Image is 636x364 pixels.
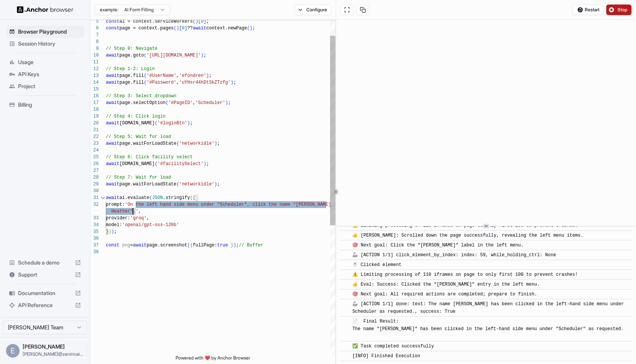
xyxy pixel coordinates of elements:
[106,154,193,160] span: // Step 6: Click facility select
[18,83,81,90] span: Project
[119,141,176,146] span: page.waitForLoadState
[585,7,599,13] span: Restart
[144,53,147,58] span: (
[90,181,99,188] div: 29
[106,73,119,78] span: await
[90,167,99,174] div: 27
[18,70,81,78] span: API Keys
[111,229,114,234] span: )
[106,216,130,221] span: provider:
[6,99,84,111] div: Billing
[203,53,206,58] span: ;
[193,26,206,31] span: await
[147,80,176,85] span: '#Password'
[90,72,99,79] div: 13
[606,5,631,15] button: Stop
[176,182,179,187] span: (
[90,194,99,201] div: 31
[250,26,252,31] span: )
[247,26,250,31] span: (
[18,40,81,47] span: Session History
[155,161,157,167] span: (
[341,5,353,15] button: Open in full screen
[174,26,176,31] span: (
[17,6,73,13] img: Anchor Logo
[6,68,84,80] div: API Keys
[163,195,190,200] span: .stringify
[23,343,65,350] span: Eric Fondren
[206,26,247,31] span: context.newPage
[119,121,155,126] span: [DOMAIN_NAME]
[106,134,171,139] span: // Step 5: Wait for load
[176,73,179,78] span: ,
[6,38,84,50] div: Session History
[179,73,206,78] span: 'efondren'
[119,161,155,167] span: [DOMAIN_NAME]
[106,243,119,248] span: const
[206,73,209,78] span: )
[190,195,193,200] span: (
[90,174,99,181] div: 28
[152,195,163,200] span: JSON
[119,53,144,58] span: page.goto
[190,121,193,126] span: ;
[352,243,523,248] span: 🎯 Next goal: Click the "[PERSON_NAME]" label in the left menu.
[90,106,99,113] div: 18
[217,182,220,187] span: ;
[119,100,165,106] span: page.selectOption
[193,195,195,200] span: {
[90,93,99,99] div: 16
[228,100,231,106] span: ;
[352,282,540,287] span: 👍 Eval: Success: Clicked the "[PERSON_NAME]" entry in the left menu.
[90,201,99,208] div: 32
[147,243,187,248] span: page.screenshot
[90,99,99,106] div: 17
[352,319,624,332] span: 📄 Final Result: The name "[PERSON_NAME]" has been clicked in the left-hand side menu under "Sched...
[106,182,119,187] span: await
[236,243,239,248] span: ;
[6,344,20,358] div: E
[106,53,119,58] span: await
[168,100,193,106] span: '#PageID'
[176,80,179,85] span: ,
[90,147,99,154] div: 24
[343,291,347,298] span: ​
[343,261,347,269] span: ​
[217,243,228,248] span: true
[149,195,152,200] span: (
[119,80,144,85] span: page.fill
[90,38,99,45] div: 8
[119,26,174,31] span: page = context.pages
[343,343,347,350] span: ​
[165,100,168,106] span: (
[90,222,99,228] div: 34
[90,133,99,140] div: 22
[106,66,155,72] span: // Step 1-2: Login
[352,292,537,297] span: 🎯 Next goal: All required actions are completed; prepare to finish.
[572,5,603,15] button: Restart
[138,209,141,214] span: ,
[193,243,217,248] span: fullPage:
[106,195,119,200] span: await
[100,7,118,13] span: example:
[190,243,193,248] span: {
[18,301,72,309] span: API Reference
[176,141,179,146] span: (
[18,101,81,109] span: Billing
[90,249,99,255] div: 38
[90,59,99,66] div: 11
[90,161,99,167] div: 26
[90,235,99,242] div: 36
[122,222,179,228] span: 'openai/gpt-oss-120b'
[119,73,144,78] span: page.fill
[90,154,99,161] div: 25
[106,161,119,167] span: await
[106,100,119,106] span: await
[86,344,100,358] button: Open menu
[356,5,369,15] button: Copy session ID
[106,114,165,119] span: // Step 4: Click login
[179,26,182,31] span: [
[90,113,99,120] div: 19
[90,66,99,72] div: 12
[231,80,233,85] span: )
